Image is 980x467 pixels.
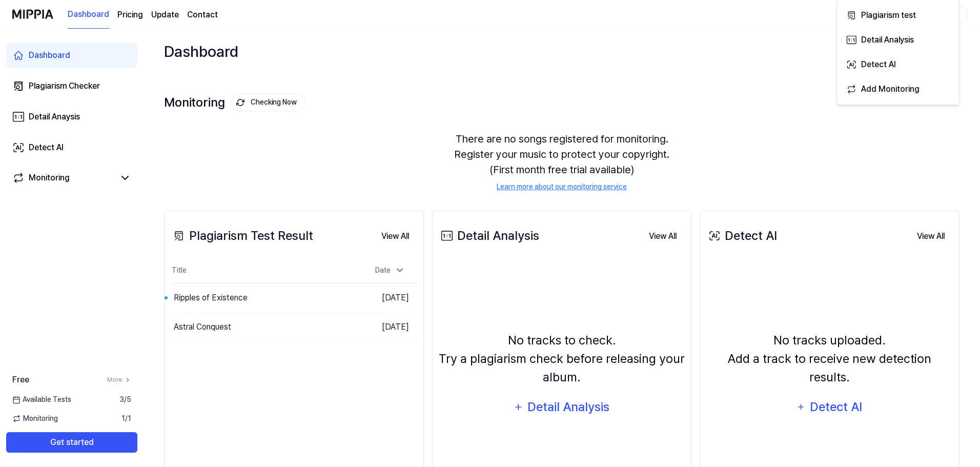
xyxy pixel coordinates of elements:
div: Plagiarism Test Result [171,227,313,245]
div: Detail Analysis [527,397,610,417]
a: Contact [187,9,218,21]
div: Detect AI [809,397,864,417]
a: More [107,375,131,384]
div: No tracks uploaded. Add a track to receive new detection results. [706,331,953,387]
span: 1 / 1 [121,413,131,424]
button: Plagiarism test [841,2,955,27]
a: Plagiarism Checker [6,74,137,98]
span: Free [12,374,29,386]
button: View All [373,226,417,247]
div: Plagiarism test [861,9,950,22]
td: [DATE] [356,283,417,312]
button: View All [641,226,685,247]
div: Dashboard [29,49,70,62]
div: Detail Analysis [861,33,950,47]
div: Plagiarism Checker [29,80,100,92]
button: Detail Analysis [507,395,617,419]
div: Detect AI [706,227,777,245]
th: Title [171,258,356,283]
div: Date [371,262,409,279]
button: Detail Analysis [841,27,955,51]
button: Detect AI [841,51,955,76]
a: Dashboard [6,43,137,68]
div: Monitoring [29,172,70,184]
a: Learn more about our monitoring service [497,181,627,192]
span: Monitoring [12,413,58,424]
span: 3 / 5 [119,394,131,405]
div: Detect AI [29,141,64,154]
div: Monitoring [164,94,305,111]
td: [DATE] [356,312,417,341]
div: Ripples of Existence [174,292,248,304]
a: Dashboard [68,1,109,29]
a: Monitoring [12,172,115,184]
div: Detect AI [861,58,950,71]
a: Update [151,9,179,21]
div: Detail Analysis [439,227,539,245]
div: Add Monitoring [861,83,950,96]
button: Detect AI [790,395,870,419]
span: Available Tests [12,394,71,405]
div: Astral Conquest [174,321,231,333]
div: There are no songs registered for monitoring. Register your music to protect your copyright. (Fir... [164,119,959,205]
button: Checking Now [231,94,305,111]
button: Get started [6,432,137,453]
div: Dashboard [164,39,238,64]
div: Detail Anaysis [29,111,80,123]
a: Pricing [117,9,143,21]
a: Detail Anaysis [6,105,137,129]
button: Add Monitoring [841,76,955,100]
div: No tracks to check. Try a plagiarism check before releasing your album. [439,331,685,387]
a: Detect AI [6,135,137,160]
button: View All [909,226,953,247]
img: monitoring Icon [236,98,244,107]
